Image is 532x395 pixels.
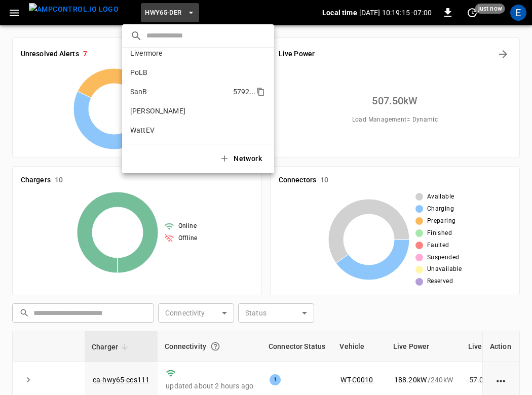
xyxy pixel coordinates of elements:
[130,67,229,77] p: PoLB
[130,125,229,135] p: WattEV
[130,87,229,97] p: SanB
[130,48,231,58] p: Livermore
[255,86,267,98] div: copy
[130,106,232,116] p: [PERSON_NAME]
[213,148,270,169] button: Network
